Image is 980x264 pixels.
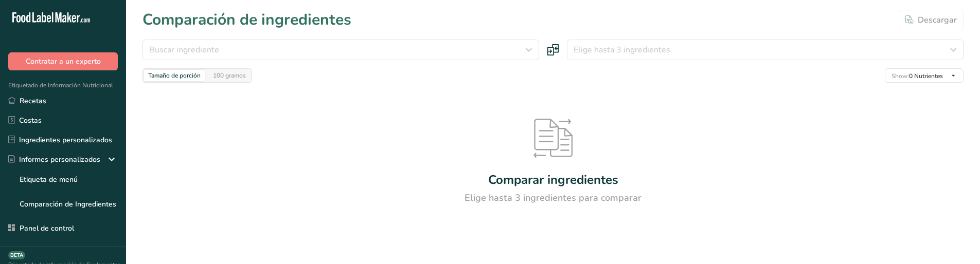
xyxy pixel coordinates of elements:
[8,52,118,70] button: Contratar a un experto
[567,40,964,60] button: Elige hasta 3 ingredientes
[209,70,250,81] div: 100 gramos
[465,191,642,205] div: Elige hasta 3 ingredientes para comparar
[905,14,957,26] div: Descargar
[149,44,219,56] span: Buscar ingrediente
[892,72,909,80] span: Show:
[8,154,100,165] div: Informes personalizados
[142,40,539,60] button: Buscar ingrediente
[892,72,943,80] span: 0 Nutrientes
[885,68,964,83] button: Show:0 Nutrientes
[144,70,205,81] div: Tamaño de porción
[8,251,25,259] div: BETA
[574,44,670,56] span: Elige hasta 3 ingredientes
[899,10,964,30] button: Descargar
[488,171,618,189] div: Comparar ingredientes
[142,8,351,31] h1: Comparación de ingredientes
